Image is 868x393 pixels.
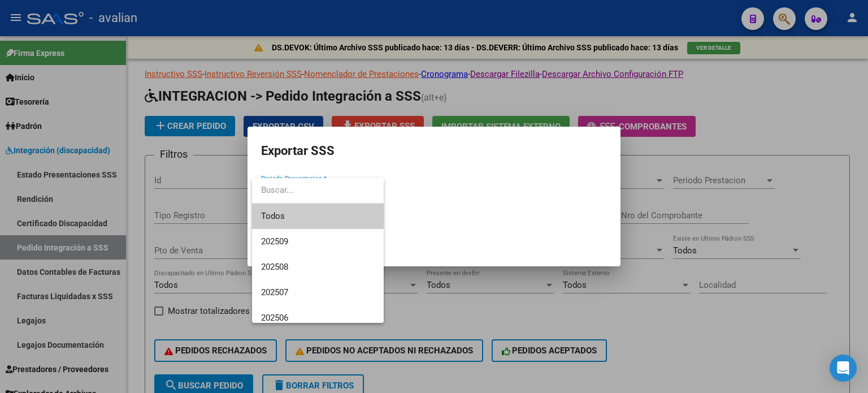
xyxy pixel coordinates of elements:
[830,355,857,382] div: Open Intercom Messenger
[261,236,288,247] span: 202509
[261,204,375,229] span: Todos
[261,287,288,297] span: 202507
[252,178,384,203] input: dropdown search
[261,313,288,323] span: 202506
[261,262,288,272] span: 202508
